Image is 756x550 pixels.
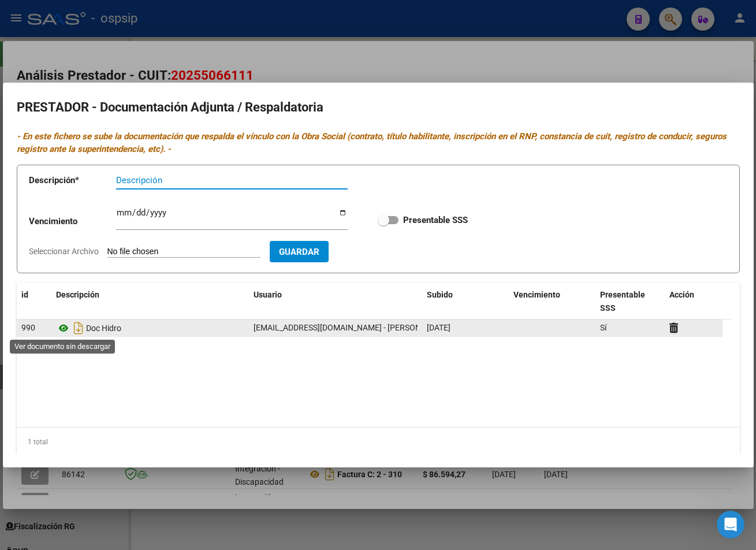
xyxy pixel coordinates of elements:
[56,290,99,299] span: Descripción
[17,283,51,321] datatable-header-cell: id
[595,283,665,321] datatable-header-cell: Presentable SSS
[29,174,116,187] p: Descripción
[21,290,28,299] span: id
[17,428,740,456] div: 1 total
[51,283,249,321] datatable-header-cell: Descripción
[29,247,99,256] span: Seleccionar Archivo
[600,323,606,332] span: Sí
[717,511,744,538] iframe: Intercom live chat
[29,215,116,228] p: Vencimiento
[427,290,453,299] span: Subido
[665,283,723,321] datatable-header-cell: Acción
[17,131,727,155] i: - En este fichero se sube la documentación que respalda el vínculo con la Obra Social (contrato, ...
[21,323,35,332] span: 990
[86,324,121,333] span: Doc Hidro
[427,323,450,332] span: [DATE]
[270,241,329,262] button: Guardar
[422,283,509,321] datatable-header-cell: Subido
[71,319,86,337] i: Descargar documento
[509,283,595,321] datatable-header-cell: Vencimiento
[254,323,449,332] span: [EMAIL_ADDRESS][DOMAIN_NAME] - [PERSON_NAME]
[254,290,282,299] span: Usuario
[17,96,740,118] h2: PRESTADOR - Documentación Adjunta / Respaldatoria
[513,290,560,299] span: Vencimiento
[403,215,468,225] strong: Presentable SSS
[669,290,694,299] span: Acción
[600,290,645,313] span: Presentable SSS
[279,247,319,257] span: Guardar
[249,283,422,321] datatable-header-cell: Usuario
